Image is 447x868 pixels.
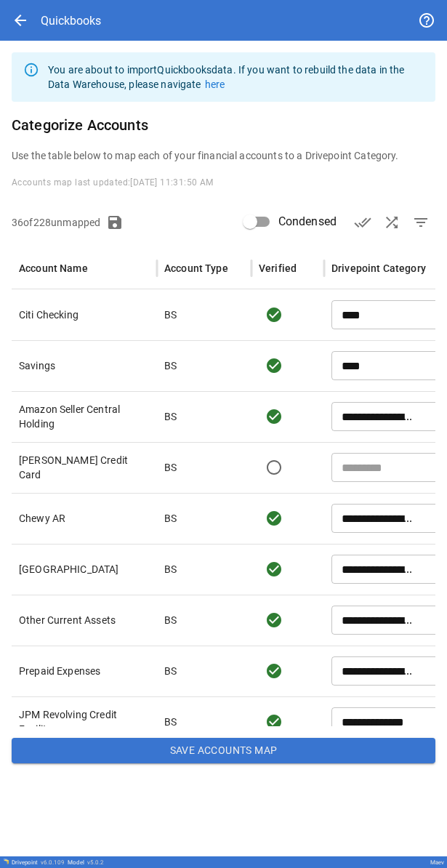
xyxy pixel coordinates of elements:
[278,213,337,230] span: Condensed
[19,308,150,322] p: Citi Checking
[19,511,150,526] p: Chewy AR
[12,738,435,764] button: Save Accounts Map
[12,177,214,188] span: Accounts map last updated: [DATE] 11:31:50 AM
[259,262,297,274] div: Verified
[19,453,150,482] p: [PERSON_NAME] Credit Card
[19,262,88,274] div: Account Name
[412,214,430,231] span: filter_list
[48,57,424,97] div: You are about to import Quickbooks data. If you want to rebuild the data in the Data Warehouse, p...
[377,208,406,237] button: AI Auto-Map Accounts
[12,12,29,29] span: arrow_back
[19,562,150,576] p: [GEOGRAPHIC_DATA]
[354,214,371,231] span: done_all
[164,460,177,475] p: BS
[12,113,435,137] h6: Categorize Accounts
[41,14,101,28] div: Quickbooks
[164,562,177,576] p: BS
[41,859,65,866] span: v 6.0.109
[205,79,225,90] a: here
[3,859,9,864] img: Drivepoint
[12,148,435,163] p: Use the table below to map each of your financial accounts to a Drivepoint Category.
[164,664,177,678] p: BS
[331,262,426,274] div: Drivepoint Category
[164,409,177,424] p: BS
[164,358,177,373] p: BS
[164,613,177,627] p: BS
[19,613,150,627] p: Other Current Assets
[430,859,444,866] div: Maev
[164,511,177,526] p: BS
[19,358,150,373] p: Savings
[19,707,150,736] p: JPM Revolving Credit Facility
[12,859,65,866] div: Drivepoint
[19,664,150,678] p: Prepaid Expenses
[348,208,377,237] button: Verify Accounts
[12,215,100,230] p: 36 of 228 unmapped
[164,262,228,274] div: Account Type
[68,859,104,866] div: Model
[87,859,104,866] span: v 5.0.2
[164,308,177,322] p: BS
[383,214,400,231] span: shuffle
[19,402,150,431] p: Amazon Seller Central Holding
[406,208,435,237] button: Show Unmapped Accounts Only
